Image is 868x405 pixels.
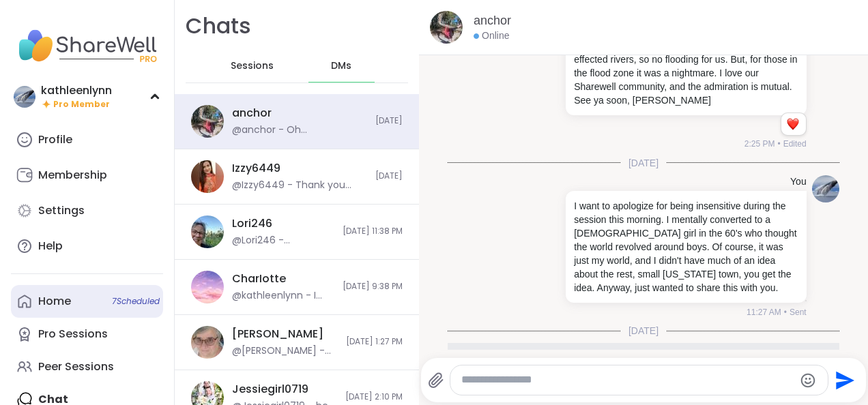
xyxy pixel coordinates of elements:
[790,306,807,318] span: Sent
[800,372,816,389] button: Emoji picker
[783,138,807,150] span: Edited
[38,294,71,309] div: Home
[14,86,35,108] img: kathleenlynn
[232,106,272,121] div: anchor
[620,156,667,170] span: [DATE]
[232,382,308,397] div: Jessiegirl0719
[785,119,800,130] button: Reactions: love
[232,161,280,176] div: Izzy6449
[38,239,63,254] div: Help
[11,159,163,192] a: Membership
[430,11,463,44] img: https://sharewell-space-live.sfo3.digitaloceanspaces.com/user-generated/bd698b57-9748-437a-a102-e...
[38,359,114,374] div: Peer Sessions
[461,373,794,387] textarea: Type your message
[232,344,338,358] div: @[PERSON_NAME] - Hey that's fine, have a good time and I'll see you in the morning.
[375,115,403,127] span: [DATE]
[828,365,859,395] button: Send
[11,123,163,156] a: Profile
[231,59,274,73] span: Sessions
[790,175,807,189] h4: You
[232,123,367,137] div: @anchor - Oh [PERSON_NAME] you were great as always and it was actually lovely to hear about your...
[191,271,224,303] img: https://sharewell-space-live.sfo3.digitaloceanspaces.com/user-generated/fd58755a-3f77-49e7-8929-f...
[448,343,839,365] div: Unread messages
[38,327,108,342] div: Pro Sessions
[474,12,511,29] a: anchor
[11,22,163,70] img: ShareWell Nav Logo
[232,327,323,342] div: [PERSON_NAME]
[784,306,787,318] span: •
[53,99,110,110] span: Pro Member
[232,216,272,231] div: Lori246
[345,391,403,403] span: [DATE] 2:10 PM
[11,350,163,383] a: Peer Sessions
[747,306,781,318] span: 11:27 AM
[232,234,334,247] div: @Lori246 - [PERSON_NAME], thank you for your vulnerability. I have done a lot of inner child work...
[11,318,163,350] a: Pro Sessions
[11,230,163,262] a: Help
[38,203,85,218] div: Settings
[574,39,798,107] p: Everything is fine where I'm at, not located near the effected rivers, so no flooding for us. But...
[777,138,780,150] span: •
[744,138,775,150] span: 2:25 PM
[191,160,224,193] img: https://sharewell-space-live.sfo3.digitaloceanspaces.com/user-generated/beac06d6-ae44-42f7-93ae-b...
[620,324,667,337] span: [DATE]
[346,336,403,348] span: [DATE] 1:27 PM
[343,281,403,292] span: [DATE] 9:38 PM
[191,105,224,138] img: https://sharewell-space-live.sfo3.digitaloceanspaces.com/user-generated/bd698b57-9748-437a-a102-e...
[41,83,112,98] div: kathleenlynn
[375,170,403,182] span: [DATE]
[812,175,839,202] img: https://sharewell-space-live.sfo3.digitaloceanspaces.com/user-generated/a83e0c5a-a5d7-4dfe-98a3-d...
[574,199,798,295] p: I want to apologize for being insensitive during the session this morning. I mentally converted t...
[474,29,509,43] div: Online
[232,179,367,192] div: @Izzy6449 - Thank you [PERSON_NAME]! That means a lot to me ☺️💕
[331,59,351,73] span: DMs
[11,194,163,227] a: Settings
[11,285,163,318] a: Home7Scheduled
[112,296,160,307] span: 7 Scheduled
[38,168,107,183] div: Membership
[232,289,334,303] div: @kathleenlynn - I actually thought about that, but I'll be honest I didn't know if you were there...
[343,226,403,237] span: [DATE] 11:38 PM
[191,326,224,359] img: https://sharewell-space-live.sfo3.digitaloceanspaces.com/user-generated/2a5f502b-e350-4429-9881-2...
[191,215,224,248] img: https://sharewell-space-live.sfo3.digitaloceanspaces.com/user-generated/5690214f-3394-4b7a-9405-4...
[781,113,805,135] div: Reaction list
[232,271,286,286] div: CharIotte
[38,132,72,147] div: Profile
[186,11,251,42] h1: Chats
